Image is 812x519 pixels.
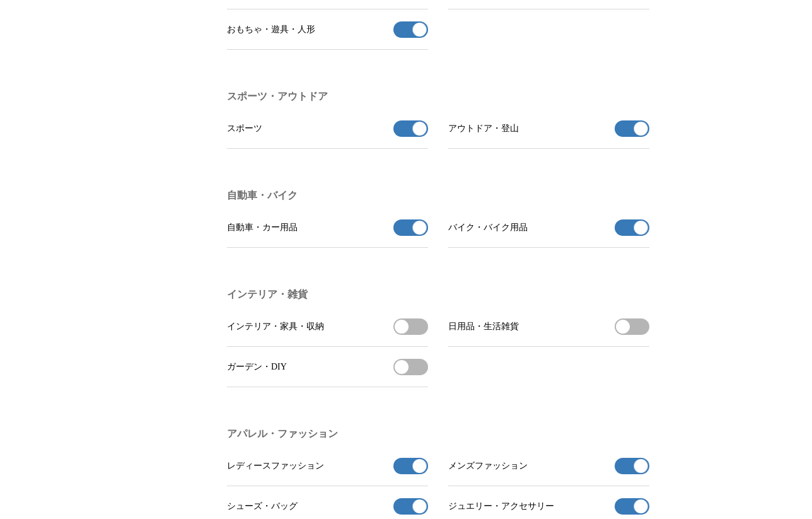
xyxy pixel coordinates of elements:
span: スポーツ [227,123,262,134]
span: ガーデン・DIY [227,361,287,373]
h3: 自動車・バイク [227,189,649,202]
span: 自動車・カー用品 [227,222,298,233]
h3: インテリア・雑貨 [227,288,649,301]
span: 日用品・生活雑貨 [448,321,519,332]
span: ジュエリー・アクセサリー [448,501,554,512]
span: インテリア・家具・収納 [227,321,324,332]
h3: アパレル・ファッション [227,428,649,441]
span: おもちゃ・遊具・人形 [227,24,315,35]
span: メンズファッション [448,460,528,472]
span: レディースファッション [227,460,324,472]
span: アウトドア・登山 [448,123,519,134]
span: シューズ・バッグ [227,501,298,512]
h3: スポーツ・アウトドア [227,90,649,103]
span: バイク・バイク用品 [448,222,528,233]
